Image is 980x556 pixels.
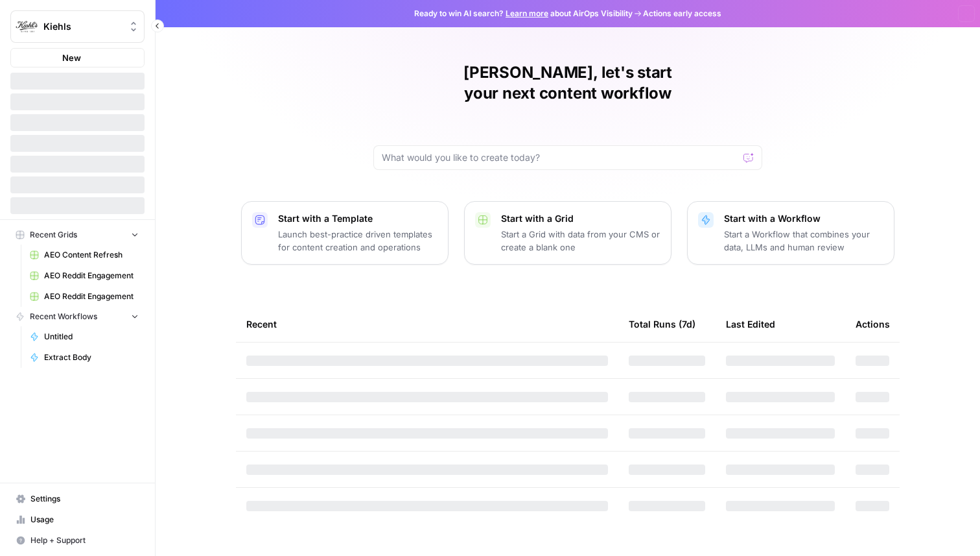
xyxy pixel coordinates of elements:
[10,489,145,509] a: Settings
[382,151,738,164] input: What would you like to create today?
[44,249,139,261] span: AEO Content Refresh
[24,326,145,347] a: Untitled
[30,535,139,546] span: Help + Support
[24,286,145,307] a: AEO Reddit Engagement
[44,291,139,302] span: AEO Reddit Engagement
[246,306,608,342] div: Recent
[643,8,721,19] span: Actions early access
[43,20,122,33] span: Kiehls
[10,509,145,530] a: Usage
[10,307,145,326] button: Recent Workflows
[464,201,671,265] button: Start with a GridStart a Grid with data from your CMS or create a blank one
[62,51,81,64] span: New
[10,225,145,245] button: Recent Grids
[501,228,660,254] p: Start a Grid with data from your CMS or create a blank one
[726,306,775,342] div: Last Edited
[24,245,145,265] a: AEO Content Refresh
[241,201,449,265] button: Start with a TemplateLaunch best-practice driven templates for content creation and operations
[44,352,139,363] span: Extract Body
[44,270,139,282] span: AEO Reddit Engagement
[506,8,548,18] a: Learn more
[30,311,97,322] span: Recent Workflows
[687,201,894,265] button: Start with a WorkflowStart a Workflow that combines your data, LLMs and human review
[724,228,883,254] p: Start a Workflow that combines your data, LLMs and human review
[10,10,145,43] button: Workspace: Kiehls
[15,15,38,38] img: Kiehls Logo
[724,212,883,225] p: Start with a Workflow
[856,306,890,342] div: Actions
[629,306,695,342] div: Total Runs (7d)
[278,212,437,225] p: Start with a Template
[30,229,77,241] span: Recent Grids
[373,62,762,104] h1: [PERSON_NAME], let's start your next content workflow
[24,347,145,368] a: Extract Body
[44,331,139,343] span: Untitled
[414,8,633,19] span: Ready to win AI search? about AirOps Visibility
[30,514,139,526] span: Usage
[501,212,660,225] p: Start with a Grid
[10,530,145,551] button: Help + Support
[24,265,145,286] a: AEO Reddit Engagement
[278,228,437,254] p: Launch best-practice driven templates for content creation and operations
[10,48,145,67] button: New
[30,493,139,505] span: Settings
